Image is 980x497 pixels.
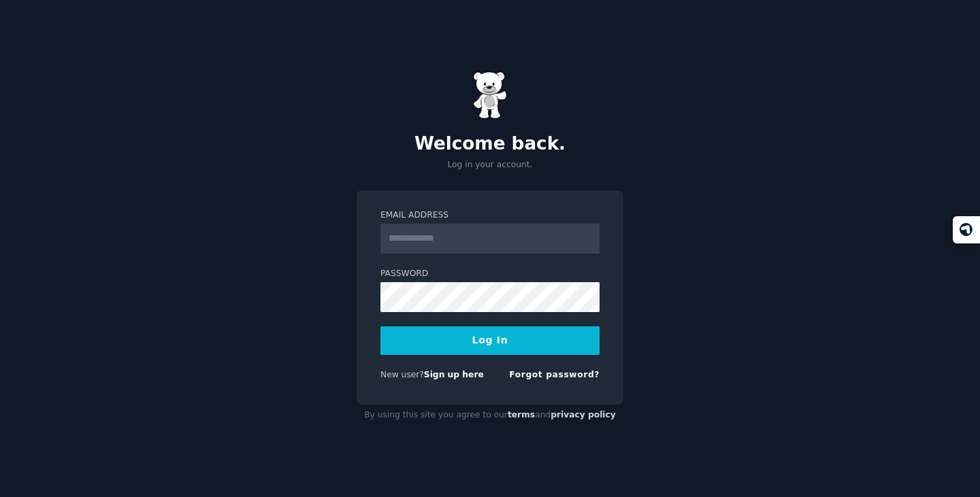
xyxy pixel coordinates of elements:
img: Gummy Bear [473,71,507,119]
a: privacy policy [551,410,616,419]
label: Email Address [380,209,600,222]
button: Log In [380,326,600,355]
a: terms [508,410,535,419]
p: Log in your account. [357,159,623,171]
div: By using this site you agree to our and [357,405,623,426]
a: Forgot password? [509,370,600,379]
span: New user? [380,370,424,379]
label: Password [380,268,600,280]
h2: Welcome back. [357,133,623,155]
a: Sign up here [424,370,484,379]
